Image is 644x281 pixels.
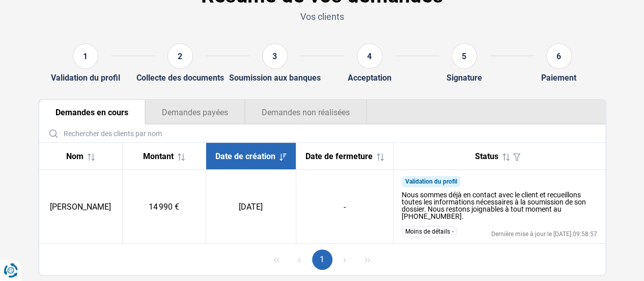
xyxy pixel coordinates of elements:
div: Acceptation [348,73,391,83]
div: 2 [167,43,193,69]
div: Collecte des documents [136,73,224,83]
div: 5 [452,43,477,69]
div: Paiement [541,73,576,83]
span: Montant [143,151,174,161]
button: Page 1 [312,249,332,270]
span: Validation du profil [405,178,457,185]
div: Signature [446,73,482,83]
span: Nom [66,151,83,161]
span: Date de fermeture [305,151,373,161]
div: 1 [73,43,98,69]
div: Nous sommes déjà en contact avec le client et recueillons toutes les informations nécessaires à l... [402,191,597,220]
p: Vos clients [38,10,606,23]
div: Validation du profil [51,73,120,83]
td: [DATE] [206,170,296,244]
button: Moins de détails [402,226,457,237]
td: 14 990 € [122,170,206,244]
button: Demandes non réalisées [245,100,367,124]
span: Status [475,151,498,161]
button: Next Page [334,249,355,270]
div: Dernière mise à jour le [DATE] 09:58:57 [491,231,597,237]
span: Date de création [215,151,275,161]
button: First Page [266,249,287,270]
button: Previous Page [289,249,310,270]
td: - [296,170,393,244]
div: Soumission aux banques [229,73,321,83]
td: [PERSON_NAME] [39,170,123,244]
div: 6 [546,43,572,69]
div: 3 [262,43,288,69]
button: Demandes en cours [39,100,145,124]
div: 4 [357,43,382,69]
input: Rechercher des clients par nom [43,124,601,142]
button: Last Page [357,249,378,270]
button: Demandes payées [145,100,245,124]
